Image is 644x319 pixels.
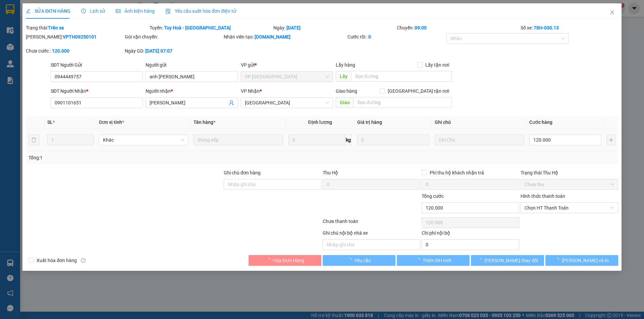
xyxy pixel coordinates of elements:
div: Người gửi [146,61,238,69]
input: VD: Bàn, Ghế [194,135,283,145]
span: Phí thu hộ khách nhận trả [427,169,487,176]
div: Số xe: [520,24,619,31]
span: Xuất hóa đơn hàng [34,257,79,264]
span: SL [47,119,53,125]
span: Tổng cước [422,193,444,199]
div: Tuyến: [149,24,273,31]
span: user-add [229,100,234,105]
span: picture [116,9,120,13]
span: Giao hàng [336,88,357,94]
b: 0 [368,34,371,39]
span: Chọn HT Thanh Toán [525,203,614,213]
span: Cước hàng [529,119,552,125]
span: VP Tuy Hòa [245,72,329,82]
span: Ảnh kiện hàng [116,8,155,14]
li: BB Limousine [3,3,97,16]
span: Nha Trang [245,98,329,108]
div: Ngày GD: [125,47,222,55]
span: Lấy [336,71,351,82]
li: VP VP [GEOGRAPHIC_DATA] [3,28,46,51]
button: plus [607,135,615,145]
div: Nhân viên tạo: [224,33,346,41]
button: Hủy Đơn Hàng [249,255,321,266]
div: Chưa cước : [26,47,123,55]
span: Khác [103,135,184,145]
input: Nhập ghi chú [323,239,420,250]
input: 0 [357,135,429,145]
span: clock-circle [81,9,86,13]
b: [DATE] [286,25,301,30]
div: VP gửi [241,61,333,69]
span: Yêu cầu xuất hóa đơn điện tử [165,8,236,14]
th: Ghi chú [432,116,527,129]
button: Close [603,3,622,22]
b: VPTH09250101 [63,34,97,39]
span: loading [347,258,355,262]
b: [DOMAIN_NAME] [255,34,290,39]
div: SĐT Người Gửi [51,61,143,69]
div: Gói vận chuyển: [125,33,222,41]
label: Hình thức thanh toán [521,193,565,199]
span: loading [266,258,273,262]
div: Người nhận [146,87,238,95]
span: loading [477,258,484,262]
span: Đơn vị tính [99,119,124,125]
div: Ngày: [273,24,396,31]
div: Ghi chú nội bộ nhà xe [323,229,420,239]
span: Yêu cầu [355,257,371,264]
div: Chưa thanh toán [322,218,421,229]
span: SỬA ĐƠN HÀNG [26,8,70,14]
span: Giao [336,97,354,108]
input: Dọc đường [354,97,452,108]
b: Tuy Hoà - [GEOGRAPHIC_DATA] [164,25,231,30]
img: icon [165,9,171,14]
b: 120.000 [52,48,69,54]
button: [PERSON_NAME] và In [545,255,618,266]
span: environment [46,45,51,49]
b: 09:00 [415,25,427,30]
div: Chuyến: [396,24,520,31]
span: Lịch sử [81,8,105,14]
button: delete [29,135,39,145]
div: SĐT Người Nhận [51,87,143,95]
div: Tổng: 1 [29,154,249,161]
div: Chi phí nội bộ [422,229,519,239]
div: Trạng thái: [25,24,149,31]
input: Ghi Chú [435,135,524,145]
span: edit [26,9,31,13]
button: Thêm ĐH mới [397,255,470,266]
span: Thêm ĐH mới [423,257,451,264]
span: Lấy tận nơi [423,61,452,69]
div: Trạng thái Thu Hộ [521,169,618,176]
span: Định lượng [308,119,332,125]
b: [DATE] 07:07 [145,48,172,54]
span: [PERSON_NAME] và In [562,257,609,264]
input: Ghi chú đơn hàng [224,179,321,190]
div: [PERSON_NAME]: [26,33,123,41]
span: [PERSON_NAME] thay đổi [484,257,538,264]
span: loading [554,258,562,262]
span: close [609,10,615,15]
label: Ghi chú đơn hàng [224,170,261,175]
span: info-circle [81,258,86,263]
span: Thu Hộ [323,170,338,175]
span: Hủy Đơn Hàng [273,257,304,264]
span: loading [415,258,423,262]
span: VP Nhận [241,88,260,94]
span: Tên hàng [194,119,215,125]
button: Yêu cầu [323,255,395,266]
span: Lấy hàng [336,62,355,68]
input: Dọc đường [351,71,452,82]
span: [GEOGRAPHIC_DATA] tận nơi [385,87,452,95]
span: Giá trị hàng [357,119,382,125]
button: [PERSON_NAME] thay đổi [471,255,544,266]
li: VP VP Buôn Ma Thuột [46,28,89,43]
b: 78H-030.13 [534,25,559,30]
div: Cước rồi : [347,33,445,41]
span: Chưa thu [525,179,614,189]
b: Trên xe [48,25,64,30]
span: kg [345,135,352,145]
